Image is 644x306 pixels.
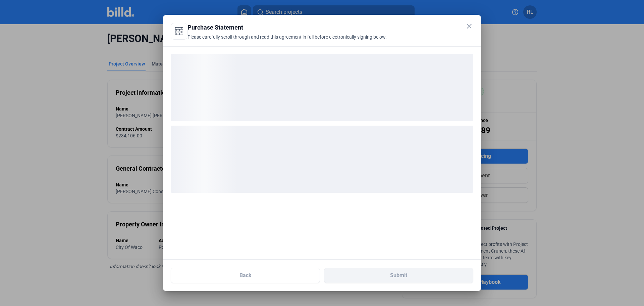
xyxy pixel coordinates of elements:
mat-icon: close [465,22,473,30]
div: Purchase Statement [171,23,457,32]
button: Submit [324,268,473,283]
div: Please carefully scroll through and read this agreement in full before electronically signing below. [171,34,457,48]
div: loading [171,126,473,193]
button: Back [171,268,320,283]
div: loading [171,54,473,121]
